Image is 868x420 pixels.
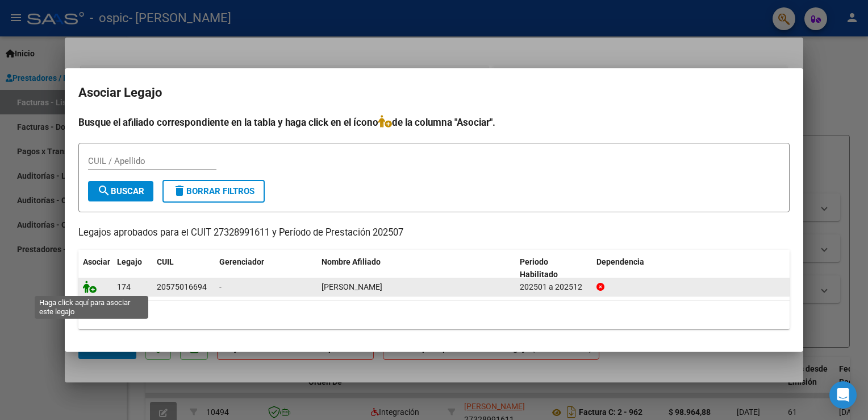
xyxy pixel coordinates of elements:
button: Borrar Filtros [162,180,265,203]
span: MEDINA GENARO MARTIN [322,282,382,291]
div: Open Intercom Messenger [829,381,857,409]
datatable-header-cell: Legajo [112,250,152,287]
datatable-header-cell: Dependencia [592,250,790,287]
span: Asociar [83,257,110,266]
mat-icon: search [97,184,111,197]
h2: Asociar Legajo [78,82,790,104]
span: CUIL [157,257,174,266]
span: - [219,282,222,291]
mat-icon: delete [173,184,186,197]
datatable-header-cell: Asociar [78,250,112,287]
span: Gerenciador [219,257,264,266]
span: Dependencia [596,257,644,266]
span: Buscar [97,186,144,196]
span: Nombre Afiliado [322,257,381,266]
datatable-header-cell: Periodo Habilitado [515,250,592,287]
p: Legajos aprobados para el CUIT 27328991611 y Período de Prestación 202507 [78,226,790,240]
datatable-header-cell: Gerenciador [215,250,317,287]
span: 174 [117,282,131,291]
div: 20575016694 [157,281,207,294]
datatable-header-cell: CUIL [152,250,215,287]
div: 1 registros [78,300,790,329]
span: Legajo [117,257,142,266]
span: Borrar Filtros [173,186,254,196]
button: Buscar [88,181,153,201]
datatable-header-cell: Nombre Afiliado [317,250,515,287]
h4: Busque el afiliado correspondiente en la tabla y haga click en el ícono de la columna "Asociar". [78,115,790,130]
div: 202501 a 202512 [520,281,587,294]
span: Periodo Habilitado [520,257,558,279]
